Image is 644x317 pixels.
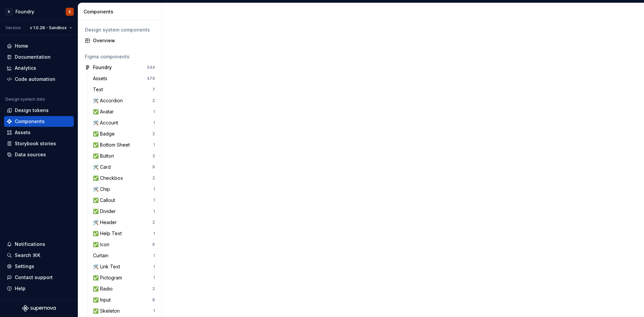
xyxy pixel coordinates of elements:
[1,4,76,19] button: AFoundryE
[153,231,155,236] div: 1
[153,142,155,148] div: 1
[90,195,158,206] a: ✅ Callout1
[82,62,158,73] a: Foundry544
[5,8,13,16] div: A
[93,142,132,148] div: ✅ Bottom Sheet
[93,219,119,226] div: 🛠️ Header
[30,25,67,31] span: v 1.0.28 - Sandbox
[90,306,158,316] a: ✅ Skeleton1
[152,297,155,303] div: 8
[15,241,45,248] div: Notifications
[93,108,116,115] div: ✅ Avatar
[153,198,155,203] div: 1
[93,263,123,270] div: 🛠️ Link Text
[27,23,75,33] button: v 1.0.28 - Sandbox
[93,197,118,204] div: ✅ Callout
[93,241,112,248] div: ✅ Icon
[93,175,126,181] div: ✅ Checkbox
[85,27,155,33] div: Design system components
[90,151,158,161] a: ✅ Button3
[84,8,159,15] div: Components
[90,250,158,261] a: Curtain1
[152,286,155,292] div: 2
[15,54,51,60] div: Documentation
[4,105,74,116] a: Design tokens
[15,252,40,259] div: Search ⌘K
[152,242,155,247] div: 6
[85,53,155,60] div: Figma components
[93,86,106,93] div: Text
[90,239,158,250] a: ✅ Icon6
[90,261,158,272] a: 🛠️ Link Text1
[90,173,158,183] a: ✅ Checkbox2
[5,25,21,31] div: Version
[15,43,28,49] div: Home
[15,107,49,114] div: Design tokens
[5,97,45,102] div: Design system data
[90,283,158,294] a: ✅ Radio2
[93,252,111,259] div: Curtain
[93,230,124,237] div: ✅ Help Text
[4,239,74,250] button: Notifications
[152,153,155,159] div: 3
[90,84,158,95] a: Text7
[90,295,158,305] a: ✅ Input8
[69,9,71,14] div: E
[93,153,117,159] div: ✅ Button
[152,220,155,225] div: 2
[153,109,155,114] div: 1
[153,308,155,314] div: 1
[93,297,113,303] div: ✅ Input
[152,131,155,137] div: 2
[93,308,122,314] div: ✅ Skeleton
[153,275,155,280] div: 1
[15,118,45,125] div: Components
[15,140,56,147] div: Storybook stories
[4,116,74,127] a: Components
[90,128,158,139] a: ✅ Badge2
[93,119,121,126] div: 🛠️ Account
[90,106,158,117] a: ✅ Avatar1
[93,186,113,193] div: 🛠️ Chip
[4,261,74,272] a: Settings
[90,217,158,228] a: 🛠️ Header2
[93,64,112,71] div: Foundry
[15,8,34,15] div: Foundry
[93,75,110,82] div: Assets
[93,97,125,104] div: 🛠️ Accordion
[22,305,56,312] svg: Supernova Logo
[90,206,158,217] a: ✅ Divider1
[15,65,36,71] div: Analytics
[4,52,74,62] a: Documentation
[90,162,158,172] a: 🛠️ Card9
[4,138,74,149] a: Storybook stories
[153,209,155,214] div: 1
[4,127,74,138] a: Assets
[15,76,55,83] div: Code automation
[93,208,118,215] div: ✅ Divider
[153,120,155,125] div: 1
[15,274,53,281] div: Contact support
[82,35,158,46] a: Overview
[152,87,155,92] div: 7
[93,37,155,44] div: Overview
[4,272,74,283] button: Contact support
[152,175,155,181] div: 2
[90,73,158,84] a: Assets479
[15,151,46,158] div: Data sources
[93,164,113,170] div: 🛠️ Card
[152,98,155,103] div: 2
[4,41,74,51] a: Home
[4,250,74,261] button: Search ⌘K
[90,140,158,150] a: ✅ Bottom Sheet1
[93,285,115,292] div: ✅ Radio
[4,63,74,73] a: Analytics
[4,283,74,294] button: Help
[90,95,158,106] a: 🛠️ Accordion2
[4,74,74,85] a: Code automation
[90,184,158,195] a: 🛠️ Chip1
[147,76,155,81] div: 479
[4,149,74,160] a: Data sources
[93,130,117,137] div: ✅ Badge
